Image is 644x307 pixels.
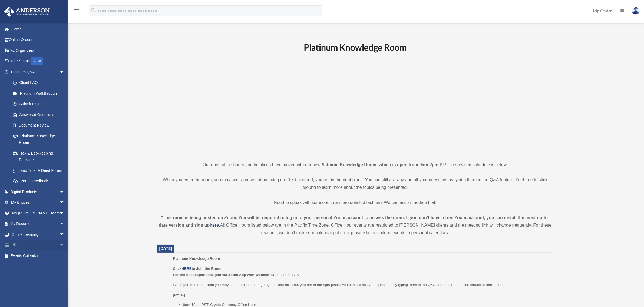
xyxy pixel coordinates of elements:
[4,186,73,197] a: Digital Productsarrow_drop_down
[59,219,70,230] span: arrow_drop_down
[4,45,73,56] a: Tax Organizers
[157,214,553,237] div: All Office Hours listed below are in the Pacific Time Zone. Office Hour events are restricted to ...
[4,219,73,229] a: My Documentsarrow_drop_down
[2,6,51,17] img: Anderson Advisors Platinum Portal
[8,77,73,88] a: Client FAQ
[173,257,220,261] span: Platinum Knowledge Room
[157,176,553,191] p: When you enter the room, you may see a presentation going on. Rest assured, you are in the right ...
[173,267,221,271] b: Click to Join the Room
[8,131,70,148] a: Platinum Knowledge Room
[321,162,445,167] strong: Platinum Knowledge Room, which is open from 9am-2pm PT
[8,148,73,165] a: Tax & Bookkeeping Packages
[59,186,70,197] span: arrow_drop_down
[59,229,70,240] span: arrow_drop_down
[8,120,73,131] a: Document Review
[4,229,73,240] a: Online Learningarrow_drop_down
[632,7,640,15] img: User Pic
[173,293,185,297] u: [DATE]
[4,240,73,251] a: Billingarrow_drop_down
[173,273,275,277] b: For the best experience join via Zoom App with Webinar ID:
[59,67,70,78] span: arrow_drop_down
[181,267,191,271] a: HERE
[159,215,549,227] strong: *This room is being hosted on Zoom. You will be required to log in to your personal Zoom account ...
[73,9,80,14] a: menu
[173,282,549,288] p: When you enter the room you may see a presentation going on. Rest assured, you are in the right p...
[157,199,553,206] p: Need to speak with someone in a more detailed fashion? We can accommodate that!
[59,197,70,208] span: arrow_drop_down
[173,265,549,278] p: 993 7492 1727
[4,197,73,208] a: My Entitiesarrow_drop_down
[8,109,73,120] a: Answered Questions
[4,250,73,261] a: Events Calendar
[210,223,219,227] a: here
[4,56,73,67] a: Order StatusNEW
[4,24,73,35] a: Home
[159,246,172,251] span: [DATE]
[8,99,73,110] a: Submit a Question
[4,35,73,45] a: Online Ordering
[8,88,73,99] a: Platinum Walkthrough
[59,208,70,219] span: arrow_drop_down
[219,223,220,227] strong: .
[274,60,436,151] iframe: 231110_Toby_KnowledgeRoom
[59,240,70,251] span: arrow_drop_down
[31,57,43,65] div: NEW
[73,8,80,14] i: menu
[8,165,73,176] a: Land Trust & Deed Forum
[304,42,407,53] b: Platinum Knowledge Room
[8,176,73,187] a: Portal Feedback
[90,7,96,13] i: search
[157,161,553,169] p: Our open office hours and helplines have moved into our new ! The revised schedule is below.
[4,67,73,77] a: Platinum Q&Aarrow_drop_down
[4,208,73,219] a: My [PERSON_NAME] Teamarrow_drop_down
